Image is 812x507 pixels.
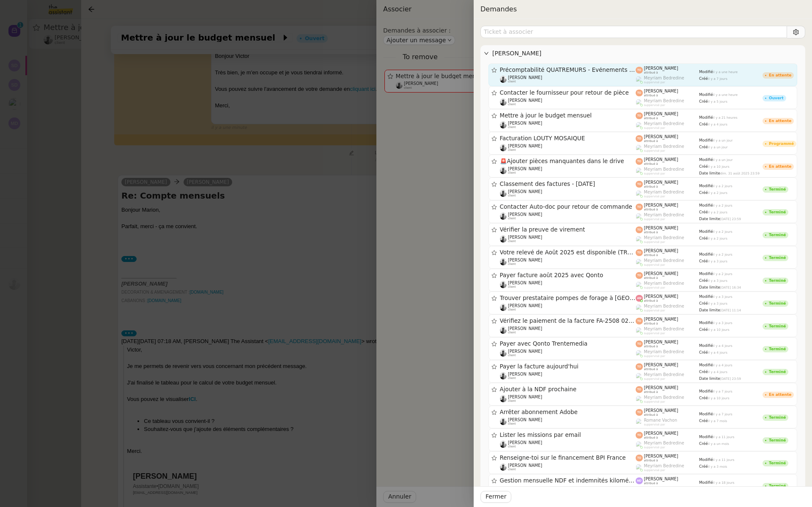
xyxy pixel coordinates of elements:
span: Créé [699,301,708,305]
img: ee3399b4-027e-46f8-8bb8-fca30cb6f74c [500,418,507,425]
span: il y a 2 jours [708,191,727,195]
app-user-detailed-label: client [500,417,636,426]
span: Meyriam Bedredine [644,372,684,377]
img: users%2FaellJyylmXSg4jqeVbanehhyYJm1%2Favatar%2Fprofile-pic%20(4).png [636,350,643,357]
span: attribué à [644,208,658,211]
span: [PERSON_NAME] [644,66,678,71]
img: svg [636,318,643,325]
span: [PERSON_NAME] [508,326,542,331]
span: Mettre à jour le budget mensuel [500,113,636,119]
span: il y a un jour [713,139,733,142]
span: suppervisé par [644,263,665,267]
img: ee3399b4-027e-46f8-8bb8-fca30cb6f74c [500,327,507,334]
app-user-label: suppervisé par [636,372,699,381]
span: [PERSON_NAME] [508,372,542,376]
span: il y a une heure [713,93,738,97]
span: [PERSON_NAME] [508,349,542,354]
img: svg [636,90,643,97]
img: svg [636,67,643,74]
img: ee3399b4-027e-46f8-8bb8-fca30cb6f74c [500,281,507,288]
img: svg [636,112,643,120]
span: attribué à [644,117,658,120]
img: svg [636,181,643,188]
app-user-detailed-label: client [500,303,636,312]
img: users%2FyQfMwtYgTqhRP2YHWHmG2s2LYaD3%2Favatar%2Fprofile-pic.png [636,418,643,425]
img: users%2FaellJyylmXSg4jqeVbanehhyYJm1%2Favatar%2Fprofile-pic%20(4).png [636,236,643,243]
span: suppervisé par [644,195,665,198]
img: svg [636,386,643,393]
span: [PERSON_NAME] [508,98,542,103]
app-user-label: suppervisé par [636,98,699,107]
app-user-label: attribué à [636,248,699,257]
app-user-label: attribué à [636,340,699,348]
app-user-label: suppervisé par [636,418,699,426]
img: users%2FaellJyylmXSg4jqeVbanehhyYJm1%2Favatar%2Fprofile-pic%20(4).png [636,304,643,311]
span: [DATE] 23:59 [720,377,741,381]
span: [PERSON_NAME] [644,408,678,413]
span: attribué à [644,253,658,257]
span: il y a 7 mois [708,419,727,423]
app-user-label: attribué à [636,294,699,303]
span: [PERSON_NAME] [508,417,542,422]
span: Modifié [699,138,713,142]
img: ee3399b4-027e-46f8-8bb8-fca30cb6f74c [500,395,507,402]
img: svg [636,158,643,165]
span: [PERSON_NAME] [644,340,678,344]
span: Date limite [699,376,720,381]
app-user-detailed-label: client [500,189,636,198]
app-user-label: attribué à [636,363,699,371]
span: [PERSON_NAME] [508,235,542,240]
span: il y a 3 jours [713,321,732,325]
app-user-label: attribué à [636,317,699,325]
span: [DATE] 16:34 [720,286,741,289]
span: il y a 5 jours [708,100,727,104]
app-user-detailed-label: client [500,121,636,129]
app-user-label: attribué à [636,385,699,394]
span: suppervisé par [644,354,665,358]
span: Créé [699,122,708,126]
span: Payer la facture aujourd'hui [500,364,636,370]
span: client [508,308,516,311]
span: [PERSON_NAME] [644,271,678,276]
app-user-label: suppervisé par [636,258,699,267]
img: users%2FaellJyylmXSg4jqeVbanehhyYJm1%2Favatar%2Fprofile-pic%20(4).png [636,122,643,129]
span: suppervisé par [644,309,665,312]
span: Créé [699,396,708,400]
span: il y a 7 jours [713,390,732,393]
img: users%2FaellJyylmXSg4jqeVbanehhyYJm1%2Favatar%2Fprofile-pic%20(4).png [636,144,643,152]
span: Créé [699,99,708,104]
img: svg [636,341,643,348]
span: [PERSON_NAME] [644,385,678,390]
span: Ajouter à la NDF prochaine [500,387,636,393]
span: [PERSON_NAME] [644,203,678,207]
span: [DATE] 11:14 [720,308,741,312]
span: Modifié [699,389,713,393]
img: svg [636,204,643,211]
span: attribué à [644,139,658,143]
span: Créé [699,236,708,240]
span: [PERSON_NAME] [508,303,542,308]
div: Terminé [769,324,786,328]
span: Meyriam Bedredine [644,281,684,286]
div: En attente [769,74,791,77]
img: ee3399b4-027e-46f8-8bb8-fca30cb6f74c [500,121,507,128]
span: il y a 21 heures [713,116,738,120]
span: il y a 2 jours [713,253,732,256]
span: Meyriam Bedredine [644,121,684,126]
span: il y a 4 jours [713,363,732,367]
span: il y a 3 jours [708,259,727,263]
span: Modifié [699,158,713,162]
span: Créé [699,191,708,195]
app-user-detailed-label: client [500,235,636,243]
span: il y a un jour [708,145,728,149]
span: il y a 2 jours [713,272,732,276]
span: Meyriam Bedredine [644,213,684,217]
app-user-label: attribué à [636,66,699,74]
img: ee3399b4-027e-46f8-8bb8-fca30cb6f74c [500,144,507,151]
div: Terminé [769,347,786,351]
span: Ajouter pièces manquantes dans le drive [500,158,636,164]
div: Terminé [769,256,786,260]
span: attribué à [644,413,658,417]
span: Modifié [699,252,713,256]
span: il y a une heure [713,70,738,74]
